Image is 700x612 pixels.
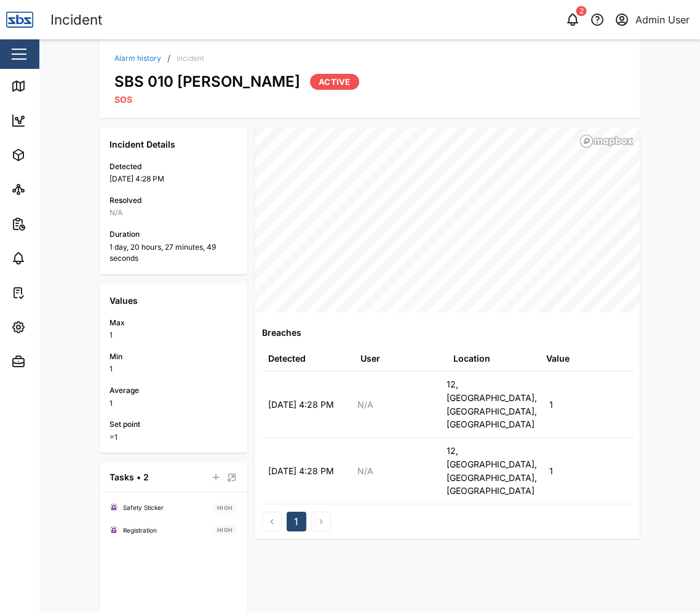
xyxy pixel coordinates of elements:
[109,471,149,484] div: Tasks • 2
[109,432,237,443] div: =1
[255,128,640,312] canvas: Map
[6,6,33,33] img: Main Logo
[32,148,70,162] div: Assets
[217,526,233,535] span: HIGH
[109,330,237,341] div: 1
[319,74,351,89] span: Active
[217,504,233,512] span: HIGH
[109,364,237,375] div: 1
[167,54,170,63] div: /
[268,398,334,411] div: [DATE] 4:28 PM
[109,229,237,240] div: Duration
[549,398,553,411] div: 1
[109,207,237,219] div: N/A
[262,326,632,340] div: Breaches
[287,512,306,531] button: 1
[447,378,537,431] div: 12, [GEOGRAPHIC_DATA], [GEOGRAPHIC_DATA], [GEOGRAPHIC_DATA]
[32,114,87,127] div: Dashboard
[109,500,237,515] a: Safety StickerHIGH
[32,217,74,231] div: Reports
[109,398,237,410] div: 1
[576,6,587,16] div: 2
[32,79,60,93] div: Map
[32,320,76,334] div: Settings
[32,355,68,368] div: Admin
[109,523,237,538] a: RegistrationHIGH
[109,195,237,207] div: Resolved
[268,352,306,365] div: Detected
[109,242,237,264] div: 1 day, 20 hours, 27 minutes, 49 seconds
[268,464,334,478] div: [DATE] 4:28 PM
[123,503,164,513] div: Safety Sticker
[50,9,102,31] div: Incident
[360,352,380,365] div: User
[635,12,690,28] div: Admin User
[32,286,66,300] div: Tasks
[549,464,553,478] div: 1
[109,385,237,397] div: Average
[579,134,634,148] a: Mapbox logo
[109,351,237,363] div: Min
[109,138,237,151] div: Incident Details
[32,252,70,265] div: Alarms
[114,70,300,93] div: SBS 010 [PERSON_NAME]
[357,464,373,478] div: N/A
[109,317,237,329] div: Max
[453,352,490,365] div: Location
[123,526,157,536] div: Registration
[114,93,625,106] div: SOS
[32,183,62,196] div: Sites
[357,398,373,411] div: N/A
[177,55,204,62] div: Incident
[109,419,237,431] div: Set point
[109,161,237,173] div: Detected
[114,55,161,62] a: Alarm history
[546,352,570,365] div: Value
[109,173,237,185] div: [DATE] 4:28 PM
[613,11,690,28] button: Admin User
[447,444,537,498] div: 12, [GEOGRAPHIC_DATA], [GEOGRAPHIC_DATA], [GEOGRAPHIC_DATA]
[109,294,237,308] div: Values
